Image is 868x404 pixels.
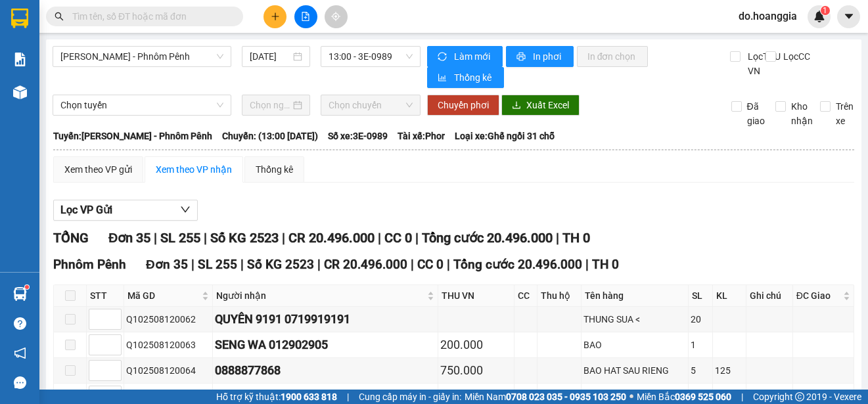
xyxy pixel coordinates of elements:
span: download [512,101,521,111]
span: | [556,230,559,246]
div: Q102508120062 [126,312,210,326]
div: 5 [691,389,710,403]
button: Lọc VP Gửi [53,200,198,221]
span: Phnôm Pênh [53,257,126,272]
th: Tên hàng [582,285,689,307]
span: | [347,390,349,404]
span: | [741,390,743,404]
td: Q102508120064 [124,358,213,384]
div: QUYÊN 9191 0719919191 [215,310,436,328]
span: bar-chart [438,73,449,83]
span: down [180,204,191,215]
span: | [447,257,450,272]
div: Q102508120063 [126,338,210,352]
button: In đơn chọn [577,46,649,67]
span: SL 255 [160,230,200,246]
sup: 1 [821,6,830,15]
span: Lọc VP Gửi [60,202,112,218]
button: printerIn phơi [506,46,574,67]
span: Chọn tuyến [60,95,223,115]
span: Trên xe [831,99,859,128]
div: 200.000 [440,336,512,354]
span: ĐC Giao [796,288,840,303]
strong: 1900 633 818 [281,392,337,402]
span: question-circle [14,317,26,330]
span: 13:00 - 3E-0989 [329,47,413,66]
input: Tìm tên, số ĐT hoặc mã đơn [72,9,227,24]
td: Q102508120062 [124,307,213,332]
span: Miền Nam [465,390,626,404]
span: Tài xế: Phor [398,129,445,143]
span: Đơn 35 [146,257,188,272]
span: caret-down [843,11,855,22]
span: Số KG 2523 [247,257,314,272]
span: | [154,230,157,246]
span: Làm mới [454,49,492,64]
th: KL [713,285,746,307]
span: copyright [795,392,804,401]
span: aim [331,12,340,21]
button: caret-down [837,5,860,28]
span: | [317,257,321,272]
button: syncLàm mới [427,46,503,67]
span: Loại xe: Ghế ngồi 31 chỗ [455,129,555,143]
span: TH 0 [562,230,590,246]
th: STT [87,285,124,307]
th: THU VN [438,285,514,307]
div: THUNG SUA < [583,312,686,326]
span: Lọc CC [778,49,812,64]
span: | [204,230,207,246]
span: Tổng cước 20.496.000 [453,257,582,272]
th: CC [514,285,537,307]
span: CR 20.496.000 [288,230,375,246]
span: | [411,257,414,272]
span: file-add [301,12,310,21]
span: CC 0 [417,257,444,272]
span: printer [516,52,528,62]
span: In phơi [533,49,563,64]
input: 12/08/2025 [250,49,290,64]
span: | [191,257,194,272]
div: 20 [691,312,710,326]
span: Miền Bắc [637,390,731,404]
div: 125 [715,363,744,378]
span: | [415,230,419,246]
button: bar-chartThống kê [427,67,504,88]
div: Q102508120064 [126,363,210,378]
span: 1 [823,6,827,15]
div: Xem theo VP nhận [156,162,232,177]
span: search [55,12,64,21]
span: message [14,376,26,389]
div: BAO HAT SAU RIENG [583,363,686,378]
span: Hỗ trợ kỹ thuật: [216,390,337,404]
span: ⚪️ [629,394,633,399]
span: Hồ Chí Minh - Phnôm Pênh [60,47,223,66]
span: Kho nhận [786,99,818,128]
input: Chọn ngày [250,98,290,112]
span: | [240,257,244,272]
td: Q102508120063 [124,332,213,358]
div: 5 [691,363,710,378]
div: Q102508120065 [126,389,210,403]
span: sync [438,52,449,62]
div: 1 [691,338,710,352]
button: downloadXuất Excel [501,95,580,116]
span: Lọc THU VN [742,49,783,78]
span: Số xe: 3E-0989 [328,129,388,143]
span: | [585,257,589,272]
div: BAO [583,389,686,403]
div: 750.000 [440,361,512,380]
div: Xem theo VP gửi [64,162,132,177]
div: SENG WA 012902905 [215,336,436,354]
span: TỔNG [53,230,89,246]
span: CR 20.496.000 [324,257,407,272]
div: 0888877868 [215,361,436,380]
span: plus [271,12,280,21]
button: aim [325,5,348,28]
span: SL 255 [198,257,237,272]
span: TH 0 [592,257,619,272]
span: Tổng cước 20.496.000 [422,230,553,246]
span: do.hoanggia [728,8,808,24]
button: plus [263,5,286,28]
sup: 1 [25,285,29,289]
